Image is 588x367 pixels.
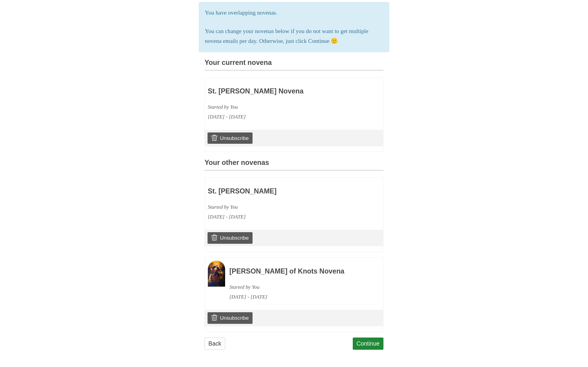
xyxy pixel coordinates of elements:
div: Started by You [229,282,367,292]
a: Unsubscribe [208,312,253,324]
a: Continue [353,338,384,350]
div: [DATE] - [DATE] [208,212,346,222]
p: You can change your novenas below if you do not want to get multiple novena emails per day. Other... [205,26,383,46]
a: Unsubscribe [208,232,253,243]
div: Started by You [208,102,346,112]
div: Started by You [208,202,346,212]
p: You have overlapping novenas. [205,8,383,18]
div: [DATE] - [DATE] [208,112,346,122]
a: Back [205,338,225,350]
img: Novena image [208,261,225,287]
h3: St. [PERSON_NAME] Novena [208,88,346,95]
div: [DATE] - [DATE] [229,292,367,302]
h3: Your other novenas [205,159,383,171]
h3: Your current novena [205,59,383,71]
h3: [PERSON_NAME] of Knots Novena [229,268,367,275]
h3: St. [PERSON_NAME] [208,188,346,195]
a: Unsubscribe [208,132,253,144]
